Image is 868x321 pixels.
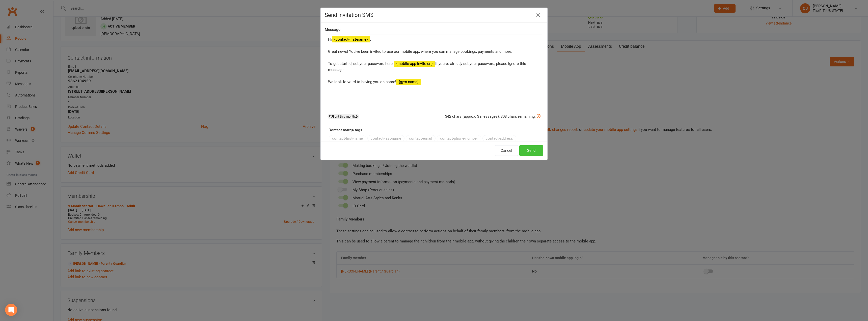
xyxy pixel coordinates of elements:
h4: Send invitation SMS [325,12,543,18]
label: Contact merge tags [329,127,362,133]
div: Sent this month: [328,114,359,119]
button: Send [519,145,543,156]
span: Hi [328,37,332,42]
strong: 0 [356,115,358,118]
span: , Great news! You've been invited to use our mobile app, where you can manage bookings, payments ... [328,37,512,66]
div: 342 chars (approx. 3 messages), 308 chars remaining. [445,113,540,119]
button: Cancel [495,145,518,156]
div: Open Intercom Messenger [5,304,17,316]
label: Message [325,27,340,33]
button: Close [534,11,542,19]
